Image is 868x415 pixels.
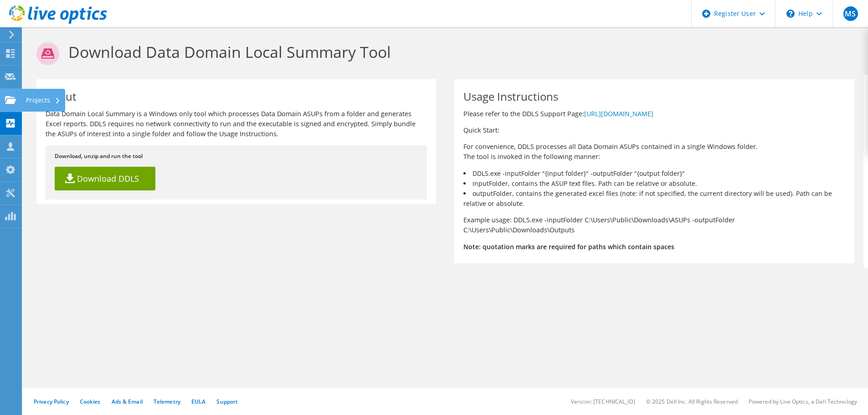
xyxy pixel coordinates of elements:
li: Powered by Live Optics, a Dell Technology [749,398,857,405]
p: Please refer to the DDLS Support Page: [463,109,845,119]
p: Data Domain Local Summary is a Windows only tool which processes Data Domain ASUPs from a folder ... [46,109,427,139]
a: Telemetry [154,398,180,405]
h1: Usage Instructions [463,91,840,102]
a: [URL][DOMAIN_NAME] [584,109,653,118]
li: DDLS.exe -inputFolder "{input folder}" -outputFolder "{output folder}" [463,169,845,179]
a: Support [216,398,238,405]
p: Quick Start: [463,125,845,135]
li: inputFolder, contains the ASUP text files. Path can be relative or absolute. [463,179,845,189]
p: Example usage: DDLS.exe -inputFolder C:\Users\Public\Downloads\ASUPs -outputFolder C:\Users\Publi... [463,215,845,235]
p: Download, unzip and run the tool [55,151,418,161]
a: Download DDLS [55,167,155,190]
a: Ads & Email [112,398,143,405]
p: For convenience, DDLS processes all Data Domain ASUPs contained in a single Windows folder. The t... [463,142,845,162]
span: MS [843,6,858,21]
a: Privacy Policy [34,398,69,405]
li: Version: [TECHNICAL_ID] [571,398,635,405]
li: © 2025 Dell Inc. All Rights Reserved [646,398,738,405]
h1: Download Data Domain Local Summary Tool [36,42,850,65]
h1: About [46,91,422,102]
b: Note: quotation marks are required for paths which contain spaces [463,242,674,251]
a: EULA [191,398,205,405]
div: Projects [21,89,65,112]
a: Cookies [80,398,101,405]
li: outputFolder, contains the generated excel files (note: if not specified, the current directory w... [463,189,845,209]
svg: \n [786,10,795,18]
